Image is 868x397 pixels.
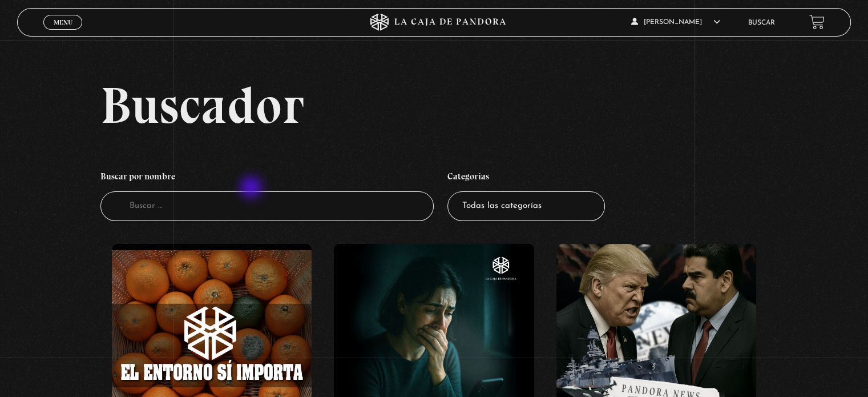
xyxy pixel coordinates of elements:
[631,19,720,26] span: [PERSON_NAME]
[50,29,76,37] span: Cerrar
[100,165,434,191] h4: Buscar por nombre
[809,14,825,30] a: View your shopping cart
[54,19,72,26] span: Menu
[748,19,775,26] a: Buscar
[447,165,605,191] h4: Categorías
[100,79,850,131] h2: Buscador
